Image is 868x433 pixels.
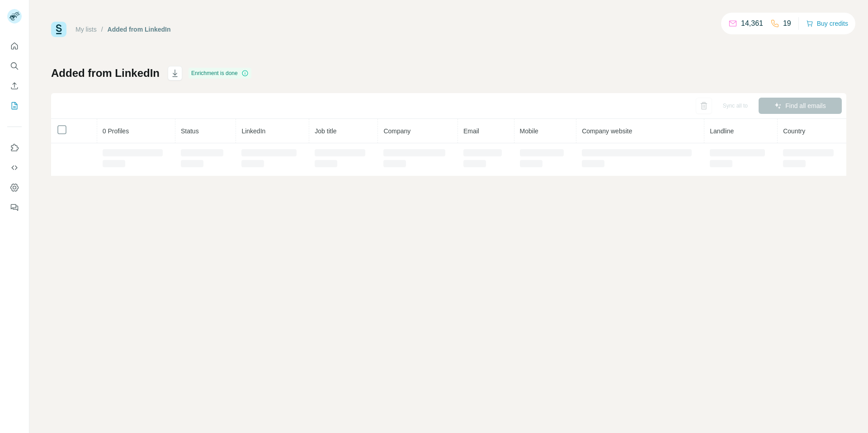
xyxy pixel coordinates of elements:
span: 0 Profiles [103,127,129,135]
span: Status [181,127,199,135]
h1: Added from LinkedIn [51,66,160,80]
p: 14,361 [741,18,763,29]
span: Mobile [520,127,538,135]
span: LinkedIn [241,127,265,135]
button: My lists [7,98,22,114]
div: Enrichment is done [189,68,251,79]
button: Quick start [7,38,22,54]
img: Surfe Logo [51,22,66,37]
span: Company [383,127,410,135]
button: Search [7,58,22,74]
p: 19 [783,18,791,29]
button: Enrich CSV [7,78,22,94]
div: Added from LinkedIn [108,25,171,34]
button: Use Surfe on LinkedIn [7,140,22,156]
button: Use Surfe API [7,160,22,176]
button: Dashboard [7,179,22,196]
span: Email [463,127,479,135]
span: Country [783,127,805,135]
span: Job title [315,127,336,135]
a: My lists [75,26,97,33]
button: Feedback [7,199,22,216]
span: Company website [582,127,632,135]
span: Landline [710,127,734,135]
li: / [101,25,103,34]
button: Buy credits [806,17,848,30]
